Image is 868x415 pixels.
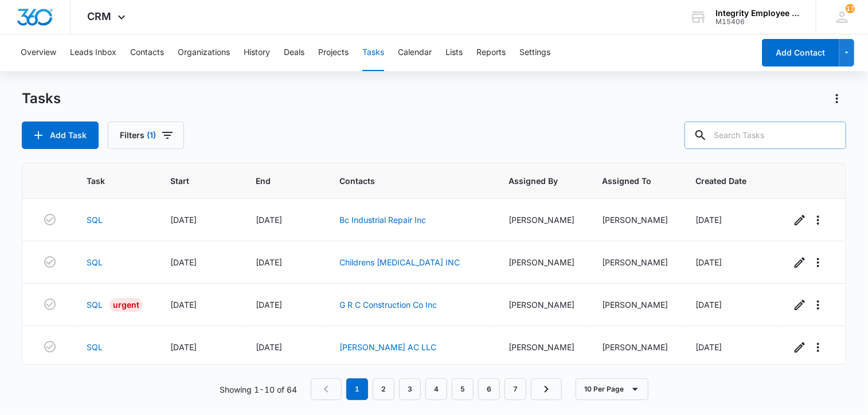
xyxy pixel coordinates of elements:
span: [DATE] [695,215,722,225]
a: SQL [87,299,103,311]
span: [DATE] [256,257,282,267]
span: End [256,175,296,187]
div: account name [715,9,799,18]
span: CRM [88,10,112,22]
button: Add Contact [762,39,839,66]
a: Page 7 [505,378,526,400]
span: Assigned To [602,175,651,187]
button: Contacts [130,34,164,71]
span: Task [87,175,126,187]
div: [PERSON_NAME] [602,256,668,268]
a: Page 5 [452,378,474,400]
div: notifications count [846,4,855,13]
em: 1 [346,378,368,400]
span: [DATE] [695,300,722,310]
span: [DATE] [170,215,197,225]
button: Overview [21,34,56,71]
div: account id [715,18,799,26]
button: Settings [519,34,550,71]
nav: Pagination [311,378,562,400]
button: Organizations [178,34,230,71]
div: [PERSON_NAME] [602,341,668,353]
span: (1) [147,131,156,139]
div: [PERSON_NAME] [509,256,574,268]
div: [PERSON_NAME] [602,214,668,226]
p: Showing 1-10 of 64 [220,383,297,396]
input: Search Tasks [685,122,846,149]
button: Calendar [398,34,432,71]
a: Page 6 [478,378,500,400]
a: Page 3 [399,378,421,400]
span: [DATE] [695,342,722,352]
a: SQL [87,256,103,268]
span: [DATE] [256,215,282,225]
a: Page 4 [425,378,447,400]
button: Actions [828,89,846,108]
button: Tasks [362,34,384,71]
a: G R C Construction Co Inc [340,300,437,310]
div: Urgent [110,298,143,312]
button: Reports [476,34,506,71]
span: Contacts [340,175,465,187]
button: Add Task [22,122,99,149]
button: Lists [445,34,463,71]
button: 10 Per Page [576,378,648,400]
span: [DATE] [170,300,197,310]
a: Childrens [MEDICAL_DATA] INC [340,257,460,267]
span: Created Date [695,175,746,187]
button: Leads Inbox [70,34,116,71]
div: [PERSON_NAME] [509,341,574,353]
span: Assigned By [509,175,558,187]
button: Projects [318,34,349,71]
h1: Tasks [22,90,61,107]
span: [DATE] [256,342,282,352]
span: [DATE] [695,257,722,267]
a: SQL [87,341,103,353]
a: [PERSON_NAME] AC LLC [340,342,437,352]
button: Filters(1) [108,122,184,149]
div: [PERSON_NAME] [509,214,574,226]
div: [PERSON_NAME] [509,299,574,311]
a: SQL [87,214,103,226]
span: Start [170,175,212,187]
div: [PERSON_NAME] [602,299,668,311]
a: Bc Industrial Repair Inc [340,215,427,225]
span: [DATE] [256,300,282,310]
button: Deals [284,34,304,71]
span: [DATE] [170,342,197,352]
span: [DATE] [170,257,197,267]
button: History [244,34,270,71]
span: 17 [846,4,855,13]
a: Next Page [531,378,562,400]
a: Page 2 [373,378,394,400]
